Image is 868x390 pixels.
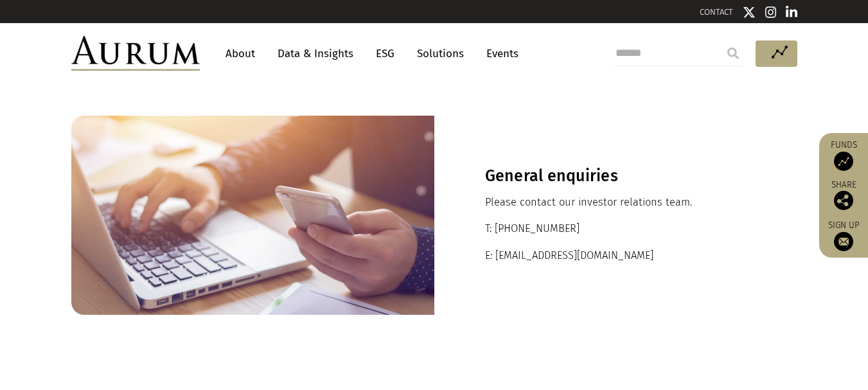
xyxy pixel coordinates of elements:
img: Linkedin icon [786,6,797,19]
a: Events [480,42,518,66]
img: Sign up to our newsletter [834,232,853,251]
p: E: [EMAIL_ADDRESS][DOMAIN_NAME] [485,247,747,264]
a: Funds [826,139,862,171]
img: Share this post [834,191,853,210]
img: Twitter icon [743,6,756,19]
a: Data & Insights [271,42,360,66]
a: ESG [369,42,401,66]
h3: General enquiries [485,166,747,186]
input: Submit [720,40,746,66]
img: Instagram icon [765,6,777,19]
a: About [219,42,261,66]
a: CONTACT [700,7,733,17]
img: Access Funds [834,152,853,171]
p: Please contact our investor relations team. [485,194,747,211]
a: Sign up [826,220,862,251]
a: Solutions [411,42,470,66]
img: Aurum [71,36,200,71]
p: T: [PHONE_NUMBER] [485,220,747,237]
div: Share [826,181,862,210]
